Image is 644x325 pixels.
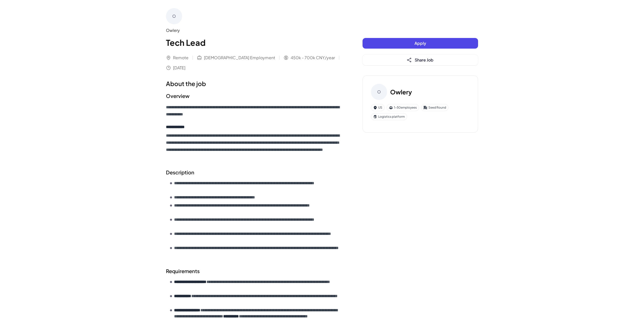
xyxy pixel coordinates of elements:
div: O [371,84,387,100]
button: Apply [363,38,478,49]
h1: About the job [166,79,342,88]
div: Owlery [166,27,342,33]
h1: Tech Lead [166,36,342,49]
span: [DATE] [173,65,185,71]
span: Remote [173,55,188,61]
span: 450k - 700k CNY/year [291,55,335,61]
h2: Requirements [166,267,342,275]
button: Share Job [363,55,478,65]
span: Share Job [415,57,433,63]
h3: Owlery [390,87,412,96]
h2: Overview [166,92,342,100]
div: 1-50 employees [387,104,419,111]
span: Apply [414,40,426,46]
h2: Description [166,169,342,176]
div: Seed Round [421,104,448,111]
span: [DEMOGRAPHIC_DATA] Employment [204,55,275,61]
div: Logistics platform [371,113,407,120]
div: US [371,104,385,111]
div: O [166,8,182,24]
